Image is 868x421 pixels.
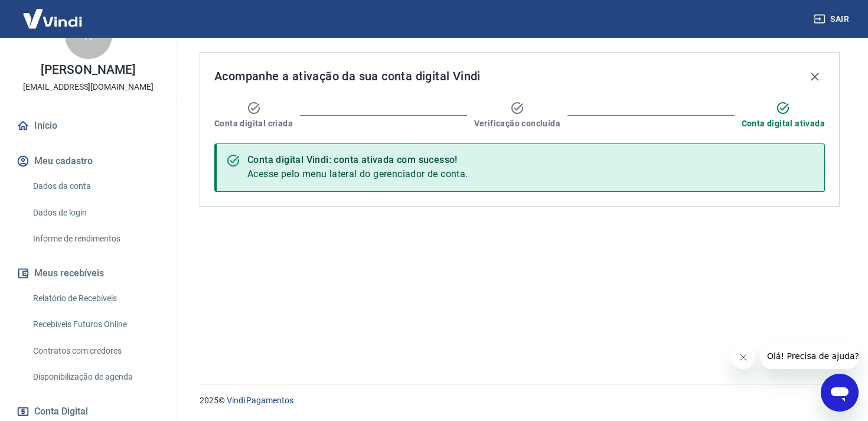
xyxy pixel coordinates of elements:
a: Contratos com credores [28,339,162,363]
iframe: Mensagem da empresa [760,343,859,369]
a: Disponibilização de agenda [28,365,162,389]
a: Início [14,113,162,139]
iframe: Fechar mensagem [732,345,755,369]
span: Verificação concluída [474,118,560,129]
a: Dados de login [28,201,162,225]
span: Acompanhe a ativação da sua conta digital Vindi [214,67,481,86]
button: Meu cadastro [14,148,162,174]
p: 2025 © [200,394,840,407]
a: Recebíveis Futuros Online [28,312,162,337]
img: Vindi [14,1,91,37]
a: Vindi Pagamentos [227,396,293,405]
p: [EMAIL_ADDRESS][DOMAIN_NAME] [23,81,154,93]
span: Acesse pelo menu lateral do gerenciador de conta. [247,168,468,180]
a: Relatório de Recebíveis [28,286,162,311]
span: Olá! Precisa de ajuda? [7,8,99,18]
span: Conta digital ativada [742,118,825,129]
span: Conta digital criada [214,118,293,129]
button: Sair [811,8,854,30]
p: [PERSON_NAME] [41,64,135,76]
a: Informe de rendimentos [28,227,162,251]
a: Dados da conta [28,174,162,198]
button: Meus recebíveis [14,260,162,286]
div: Conta digital Vindi: conta ativada com sucesso! [247,153,468,167]
iframe: Botão para abrir a janela de mensagens [821,374,859,412]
